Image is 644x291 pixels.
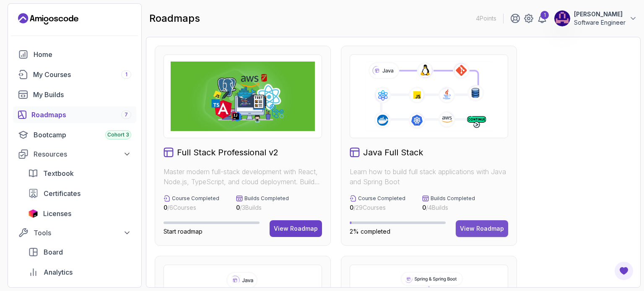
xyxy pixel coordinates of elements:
[23,205,136,222] a: licenses
[540,11,549,19] div: 1
[125,71,127,78] span: 1
[177,147,278,158] h2: Full Stack Professional v2
[554,10,637,27] button: user profile image[PERSON_NAME]Software Engineer
[34,49,131,59] div: Home
[244,195,289,202] p: Builds Completed
[33,90,131,100] div: My Builds
[164,167,322,187] p: Master modern full-stack development with React, Node.js, TypeScript, and cloud deployment. Build...
[34,149,131,159] div: Resources
[164,228,203,235] span: Start roadmap
[28,209,38,218] img: jetbrains icon
[33,70,131,80] div: My Courses
[574,10,626,18] p: [PERSON_NAME]
[358,195,405,202] p: Course Completed
[431,195,475,202] p: Builds Completed
[13,66,136,83] a: courses
[422,204,426,211] span: 0
[236,204,240,211] span: 0
[107,131,129,138] span: Cohort 3
[274,224,318,233] div: View Roadmap
[614,261,634,281] button: Open Feedback Button
[422,203,475,212] p: / 4 Builds
[350,167,508,187] p: Learn how to build full stack applications with Java and Spring Boot
[236,203,289,212] p: / 3 Builds
[350,228,390,235] span: 2% completed
[363,147,423,158] h2: Java Full Stack
[350,204,353,211] span: 0
[460,224,504,233] div: View Roadmap
[13,46,136,63] a: home
[13,86,136,103] a: builds
[44,188,80,198] span: Certificates
[23,244,136,260] a: board
[537,13,547,23] a: 1
[18,12,78,26] a: Landing page
[31,110,131,120] div: Roadmaps
[164,203,219,212] p: / 6 Courses
[34,130,131,140] div: Bootcamp
[554,10,570,26] img: user profile image
[43,209,71,219] span: Licenses
[164,204,167,211] span: 0
[13,225,136,240] button: Tools
[23,165,136,182] a: textbook
[34,228,131,238] div: Tools
[44,247,63,257] span: Board
[270,220,322,237] button: View Roadmap
[350,203,405,212] p: / 29 Courses
[574,18,626,27] p: Software Engineer
[171,62,315,131] img: Full Stack Professional v2
[23,185,136,202] a: certificates
[43,168,74,178] span: Textbook
[172,195,219,202] p: Course Completed
[13,126,136,143] a: bootcamp
[476,14,496,23] p: 4 Points
[13,106,136,123] a: roadmaps
[149,12,200,25] h2: roadmaps
[44,267,73,277] span: Analytics
[456,220,508,237] button: View Roadmap
[125,111,128,118] span: 7
[23,264,136,281] a: analytics
[13,147,136,162] button: Resources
